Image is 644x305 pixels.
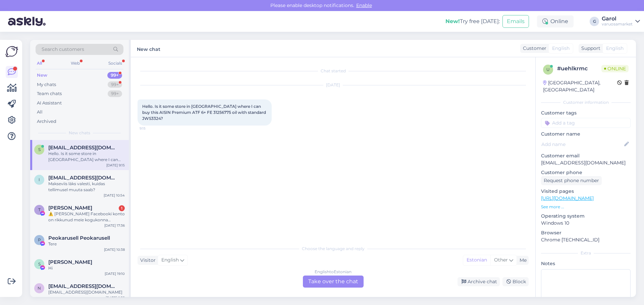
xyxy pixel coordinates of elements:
p: Customer name [541,131,631,138]
label: New chat [137,44,160,53]
span: Hello. Is it some store in [GEOGRAPHIC_DATA] where I can buy this AISIN Premium ATF 6+ FE 3125677... [142,104,267,121]
span: nikolajzur@gmail.com [48,283,118,289]
p: Browser [541,229,631,236]
input: Add a tag [541,118,631,128]
div: [DATE] 9:15 [106,163,125,168]
div: Web [69,59,81,68]
div: # uehlkrmc [557,65,601,73]
div: [DATE] 17:36 [104,223,125,228]
div: My chats [37,81,56,88]
a: Garolvaruosamarket [602,16,640,27]
div: Customer [520,45,546,52]
div: [GEOGRAPHIC_DATA], [GEOGRAPHIC_DATA] [543,79,617,93]
b: New! [445,18,460,24]
p: Notes [541,260,631,267]
p: Operating system [541,213,631,220]
div: Online [537,15,574,27]
a: [URL][DOMAIN_NAME] [541,195,594,201]
div: [DATE] [138,82,529,88]
div: Estonian [463,255,490,265]
p: See more ... [541,204,631,210]
div: Extra [541,250,631,256]
span: P [38,237,41,242]
span: u [546,67,550,72]
div: [DATE] 9:35 [106,295,125,300]
input: Add name [541,141,623,148]
div: New [37,72,47,79]
div: [DATE] 19:10 [105,271,125,276]
div: Try free [DATE]: [445,17,500,25]
span: Online [601,65,629,72]
div: Archive chat [458,277,500,286]
div: All [36,59,43,68]
div: varuosamarket [602,21,633,27]
div: Tere [48,241,125,247]
div: 99+ [108,81,122,88]
p: Windows 10 [541,220,631,227]
div: ⚠️ [PERSON_NAME] Facebooki konto on rikkunud meie kogukonna standardeid. Meie süsteem on saanud p... [48,211,125,223]
div: Garol [602,16,633,21]
p: Customer phone [541,169,631,176]
div: [EMAIL_ADDRESS][DOMAIN_NAME] [48,289,125,295]
div: English to Estonian [315,269,352,275]
div: Archived [37,118,56,125]
div: Hi [48,265,125,271]
span: English [161,256,179,264]
div: Chat started [138,68,529,74]
div: 1 [119,205,125,211]
span: n [38,286,41,291]
div: AI Assistant [37,100,62,106]
p: Customer tags [541,109,631,117]
div: G [590,17,599,26]
span: English [552,45,570,52]
div: Makseviis läks valesti, kuidas tellimusel muuta saab? [48,181,125,193]
span: Thabiso Tsubele [48,205,92,211]
span: s [38,147,41,152]
div: Choose the language and reply [138,246,529,252]
p: Chrome [TECHNICAL_ID] [541,236,631,243]
div: Request phone number [541,176,602,185]
div: Team chats [37,90,62,97]
span: Enable [354,2,374,8]
span: New chats [69,130,90,136]
div: Visitor [138,257,156,264]
p: [EMAIL_ADDRESS][DOMAIN_NAME] [541,159,631,166]
div: All [37,109,43,116]
div: 99+ [108,90,122,97]
span: T [38,207,41,212]
span: English [606,45,624,52]
div: [DATE] 10:38 [104,247,125,252]
img: Askly Logo [5,45,18,58]
p: Visited pages [541,188,631,195]
p: Customer email [541,152,631,159]
div: Support [579,45,600,52]
span: Sally Wu [48,259,92,265]
button: Emails [502,15,529,28]
span: Search customers [42,46,84,53]
span: Peokarusell Peokarusell [48,235,110,241]
div: Socials [107,59,123,68]
div: Take over the chat [303,276,364,288]
span: sonyericson2007@gmail.com [48,145,118,151]
span: i [39,177,40,182]
div: Me [517,257,527,264]
div: Customer information [541,99,631,105]
span: Other [494,257,508,263]
span: info.stuudioauto@gmail.com [48,175,118,181]
div: [DATE] 10:54 [104,193,125,198]
div: Block [502,277,529,286]
span: 9:15 [140,126,165,131]
div: Hello. Is it some store in [GEOGRAPHIC_DATA] where I can buy this AISIN Premium ATF 6+ FE 3125677... [48,151,125,163]
div: 99+ [107,72,122,79]
span: S [38,261,41,266]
